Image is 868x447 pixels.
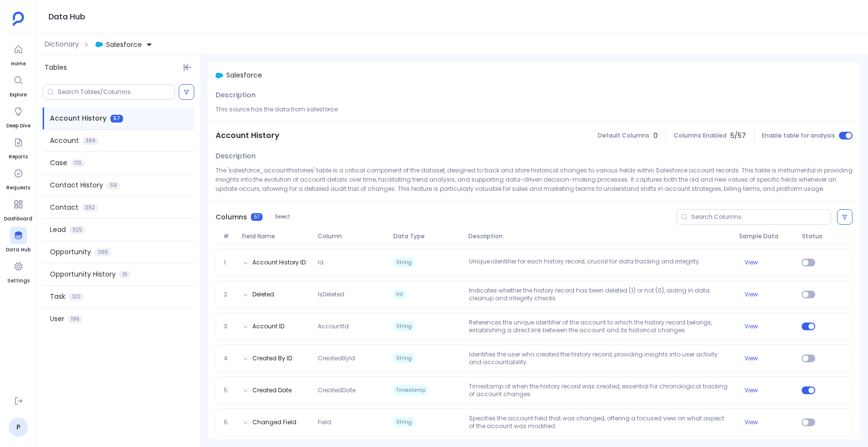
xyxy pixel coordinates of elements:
[220,418,239,426] span: 6.
[744,355,758,362] button: View
[219,232,238,240] span: #
[268,211,296,223] button: Select
[252,418,296,426] button: Changed Field
[226,70,262,80] span: Salesforce
[735,232,798,240] span: Sample Data
[252,323,284,330] button: Account ID
[10,91,27,99] span: Explore
[9,417,28,437] a: P
[220,291,239,298] span: 2.
[10,60,27,68] span: Home
[9,153,28,161] span: Reports
[216,130,279,141] span: Account History
[393,290,406,299] span: Int
[95,41,103,48] img: salesforce.svg
[50,158,67,168] span: Case
[465,383,735,398] p: Timestamp of when the history record was created, essential for chronological tracking of account...
[69,293,83,301] span: 122
[238,232,314,240] span: Field Name
[393,354,415,363] span: String
[465,232,735,240] span: Description
[6,165,30,192] a: Requests
[744,418,758,426] button: View
[110,115,123,123] span: 57
[50,180,103,190] span: Contact History
[465,287,735,302] p: Indicates whether the history record has been deleted (1) or not (0), aiding in data cleanup and ...
[252,291,274,298] button: Deleted
[13,12,24,26] img: petavue logo
[251,213,263,221] span: 57
[798,232,823,240] span: Status
[220,323,239,330] span: 3.
[50,314,64,324] span: User
[216,72,223,79] img: salesforce.svg
[95,248,111,256] span: 265
[216,105,852,114] p: This source has the data from salesforce
[50,292,65,302] span: Task
[10,72,27,99] a: Explore
[68,315,82,323] span: 196
[393,417,415,427] span: String
[220,386,239,394] span: 5.
[389,232,465,240] span: Data Type
[106,40,142,49] span: Salesforce
[45,39,79,49] span: Dictionary
[744,386,758,394] button: View
[6,122,31,130] span: Deep Dive
[252,355,292,362] button: Created By ID
[314,232,389,240] span: Column
[744,291,758,298] button: View
[393,258,415,267] span: String
[4,196,32,223] a: Dashboard
[50,136,79,146] span: Account
[71,159,84,167] span: 170
[50,202,78,213] span: Contact
[465,415,735,430] p: Specifies the account field that was changed, offering a focused view on what aspect of the accou...
[314,386,389,394] span: CreatedDate
[50,269,116,279] span: Opportunity History
[314,323,389,330] span: AccountId
[6,103,31,130] a: Deep Dive
[314,355,389,362] span: CreatedById
[6,184,30,192] span: Requests
[7,277,30,285] span: Settings
[4,215,32,223] span: Dashboard
[744,323,758,330] button: View
[50,225,66,235] span: Lead
[314,291,389,298] span: IsDeleted
[83,137,98,145] span: 389
[82,204,98,212] span: 392
[181,61,194,74] button: Hide Tables
[314,418,389,426] span: Field
[730,131,746,141] span: 5 / 57
[314,259,389,266] span: Id
[465,351,735,366] p: Identifies the user who created the history record, providing insights into user activity and acc...
[37,55,200,80] div: Tables
[58,88,174,96] input: Search Tables/Columns
[120,271,130,278] span: 16
[9,134,28,161] a: Reports
[50,113,107,123] span: Account History
[252,386,292,394] button: Created Date
[762,132,835,139] span: Enable table for analysis
[70,226,85,234] span: 325
[220,259,239,266] span: 1.
[598,132,650,139] span: Default Columns
[107,182,120,189] span: 59
[216,90,256,100] span: Description
[393,385,428,395] span: Timestamp
[7,258,30,285] a: Settings
[252,259,306,266] button: Account History ID
[393,322,415,331] span: String
[220,355,239,362] span: 4.
[93,37,155,52] button: Salesforce
[674,132,727,139] span: Columns Enabled
[216,151,256,161] span: Description
[216,212,247,222] span: Columns
[744,259,758,266] button: View
[465,258,735,267] p: Unique identifier for each history record, crucial for data tracking and integrity.
[691,213,831,221] input: Search Columns
[50,247,91,257] span: Opportunity
[6,246,31,254] span: Data Hub
[6,227,31,254] a: Data Hub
